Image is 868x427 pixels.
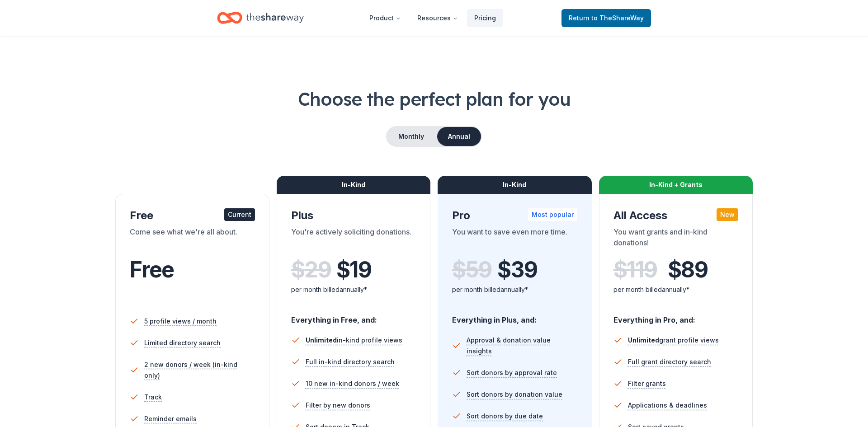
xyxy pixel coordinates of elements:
span: Filter by new donors [306,400,370,411]
span: Unlimited [628,336,659,344]
div: In-Kind + Grants [599,176,753,194]
div: In-Kind [277,176,431,194]
span: in-kind profile views [306,336,402,344]
span: $ 39 [497,257,537,282]
span: 10 new in-kind donors / week [306,378,399,389]
span: Approval & donation value insights [467,335,577,357]
nav: Main [362,7,503,28]
span: Return [569,13,644,23]
span: Limited directory search [144,338,221,348]
div: Free [130,208,255,223]
span: Filter grants [628,378,666,389]
div: Everything in Free, and: [291,307,416,326]
span: to TheShareWay [591,14,644,22]
span: Track [144,392,162,403]
div: Come see what we're all about. [130,226,255,252]
div: In-Kind [438,176,592,194]
div: Most popular [528,208,577,221]
button: Monthly [387,127,435,146]
a: Home [217,7,304,28]
button: Resources [410,9,465,27]
div: Plus [291,208,416,223]
a: Returnto TheShareWay [561,9,651,27]
span: Applications & deadlines [628,400,707,411]
span: Reminder emails [144,413,197,424]
span: Sort donors by approval rate [467,367,557,378]
div: You're actively soliciting donations. [291,226,416,252]
span: $ 19 [336,257,372,282]
div: Everything in Pro, and: [613,307,739,326]
span: Full grant directory search [628,357,711,367]
div: You want to save even more time. [452,226,577,252]
span: $ 89 [668,257,708,282]
span: Sort donors by donation value [467,389,562,400]
span: Full in-kind directory search [306,357,395,367]
span: Free [130,256,174,283]
div: per month billed annually* [291,284,416,295]
div: Pro [452,208,577,223]
div: All Access [613,208,739,223]
div: You want grants and in-kind donations! [613,226,739,252]
span: Sort donors by due date [467,411,543,422]
button: Product [362,9,408,27]
div: New [717,208,738,221]
div: per month billed annually* [613,284,739,295]
div: Current [224,208,255,221]
div: per month billed annually* [452,284,577,295]
div: Everything in Plus, and: [452,307,577,326]
span: 5 profile views / month [144,316,217,327]
span: grant profile views [628,336,719,344]
button: Annual [437,127,481,146]
a: Pricing [467,9,503,27]
span: Unlimited [306,336,337,344]
h1: Choose the perfect plan for you [36,86,832,112]
span: 2 new donors / week (in-kind only) [144,359,255,381]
